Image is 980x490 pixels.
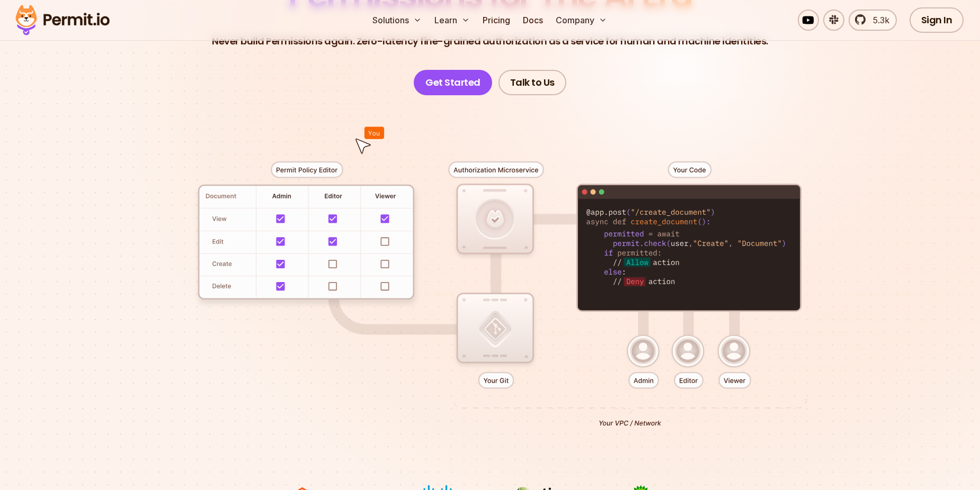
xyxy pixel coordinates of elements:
[478,10,514,31] a: Pricing
[430,10,474,31] button: Learn
[368,10,426,31] button: Solutions
[212,34,768,49] p: Never build Permissions again. Zero-latency fine-grained authorization as a service for human and...
[867,14,889,26] span: 5.3k
[498,70,566,95] a: Talk to Us
[849,10,897,31] a: 5.3k
[910,7,964,33] a: Sign In
[414,70,492,95] a: Get Started
[519,10,547,31] a: Docs
[551,10,611,31] button: Company
[11,2,114,38] img: Permit logo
